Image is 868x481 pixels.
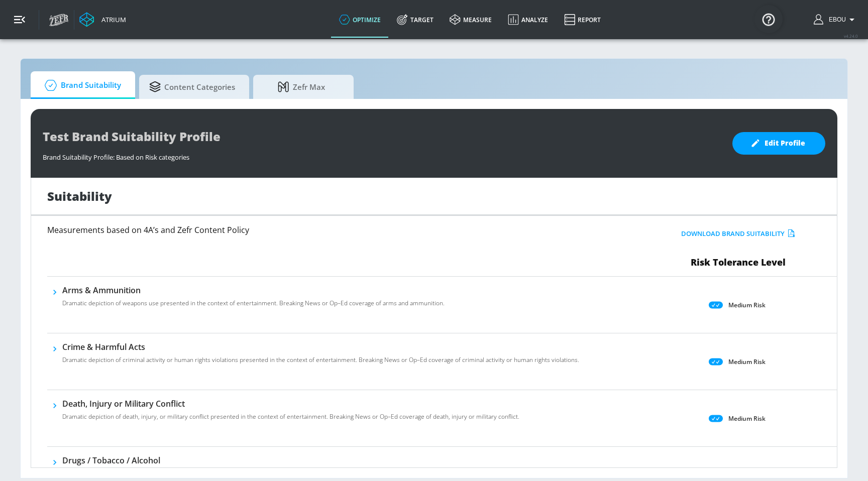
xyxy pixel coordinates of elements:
button: Edit Profile [732,132,825,155]
button: Open Resource Center [754,5,783,33]
h6: Arms & Ammunition [62,285,445,296]
span: Risk Tolerance Level [691,256,786,268]
span: Edit Profile [752,137,805,150]
p: Dramatic depiction of death, injury, or military conflict presented in the context of entertainme... [62,412,519,421]
h6: Measurements based on 4A’s and Zefr Content Policy [47,226,574,234]
h6: Death, Injury or Military Conflict [62,398,519,409]
p: Medium Risk [728,413,766,424]
p: Medium Risk [728,300,766,310]
h6: Drugs / Tobacco / Alcohol [62,455,624,466]
div: Brand Suitability Profile: Based on Risk categories [43,148,722,162]
a: Analyze [500,2,556,38]
a: Report [556,2,609,38]
span: v 4.24.0 [844,33,858,39]
span: Zefr Max [263,75,340,99]
span: Content Categories [149,75,235,99]
p: Dramatic depiction of criminal activity or human rights violations presented in the context of en... [62,355,579,365]
a: Target [389,2,442,38]
span: login as: ebou.njie@zefr.com [825,16,846,23]
div: Arms & AmmunitionDramatic depiction of weapons use presented in the context of entertainment. Bre... [62,285,445,314]
h1: Suitability [47,188,112,204]
h6: Crime & Harmful Acts [62,341,579,352]
span: Brand Suitability [41,73,121,97]
div: Crime & Harmful ActsDramatic depiction of criminal activity or human rights violations presented ... [62,341,579,371]
a: Atrium [79,12,126,27]
div: Atrium [97,15,126,24]
p: Medium Risk [728,356,766,367]
div: Death, Injury or Military ConflictDramatic depiction of death, injury, or military conflict prese... [62,398,519,427]
button: Download Brand Suitability [679,226,798,242]
button: Ebou [814,14,858,26]
p: Dramatic depiction of weapons use presented in the context of entertainment. Breaking News or Op–... [62,299,445,308]
a: measure [442,2,500,38]
a: optimize [331,2,389,38]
